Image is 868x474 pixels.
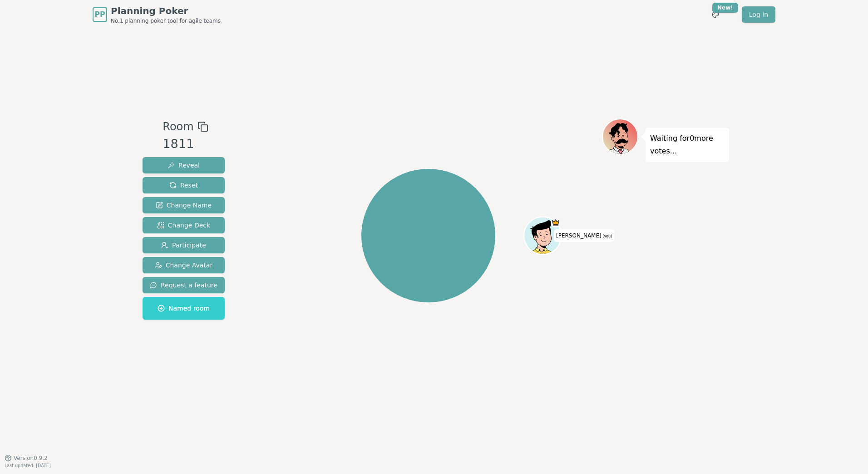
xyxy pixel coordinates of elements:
[93,5,221,25] a: PPPlanning PokerNo.1 planning poker tool for agile teams
[5,454,48,462] button: Version0.9.2
[169,181,198,190] span: Reset
[143,257,225,273] button: Change Avatar
[155,261,213,270] span: Change Avatar
[111,5,221,17] span: Planning Poker
[143,237,225,253] button: Participate
[150,281,217,290] span: Request a feature
[163,118,193,135] span: Room
[168,161,200,170] span: Reveal
[143,177,225,193] button: Reset
[5,463,51,468] span: Last updated: [DATE]
[525,218,561,253] button: Click to change your avatar
[742,6,775,23] a: Log in
[602,234,612,238] span: (you)
[143,217,225,233] button: Change Deck
[111,17,221,25] span: No.1 planning poker tool for agile teams
[94,9,105,20] span: PP
[163,135,208,153] div: 1811
[551,218,561,227] span: Lukas is the host
[712,3,738,13] div: New!
[707,6,724,23] button: New!
[650,132,725,158] p: Waiting for 0 more votes...
[554,229,614,242] span: Click to change your name
[143,197,225,213] button: Change Name
[158,304,210,313] span: Named room
[143,157,225,173] button: Reveal
[157,221,210,230] span: Change Deck
[14,454,48,462] span: Version 0.9.2
[143,297,225,320] button: Named room
[156,201,212,210] span: Change Name
[161,241,206,250] span: Participate
[143,277,225,293] button: Request a feature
